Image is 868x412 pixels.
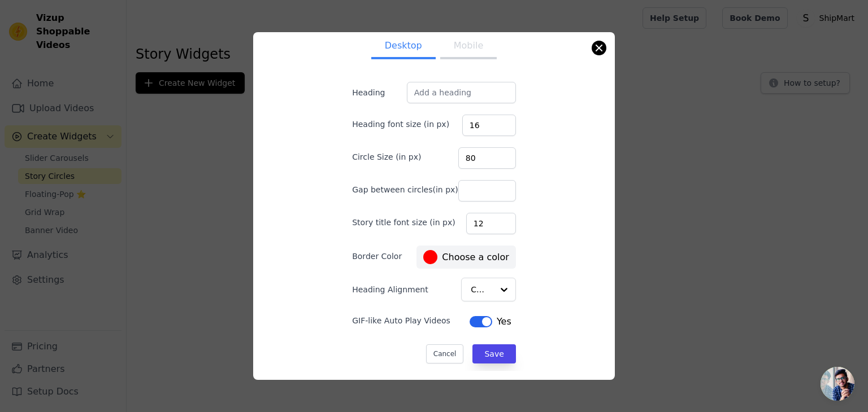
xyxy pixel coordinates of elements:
label: GIF-like Auto Play Videos [352,315,450,326]
button: Desktop [371,34,436,59]
label: Heading [352,87,407,98]
label: Choose a color [423,250,509,264]
span: Yes [497,315,511,328]
label: Border Color [352,251,402,262]
button: Close modal [592,41,606,55]
button: Mobile [440,34,497,59]
button: Save [472,344,515,363]
label: Circle Size (in px) [352,151,421,163]
input: Add a heading [407,82,516,103]
a: Open chat [821,367,854,401]
label: Gap between circles(in px) [352,184,458,195]
label: Heading Alignment [352,284,430,295]
button: Cancel [426,344,464,363]
label: Story title font size (in px) [352,217,455,228]
label: Heading font size (in px) [352,119,449,130]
